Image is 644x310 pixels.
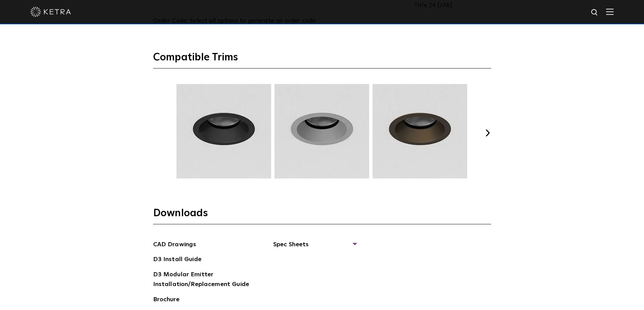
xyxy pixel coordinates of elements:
[372,84,468,178] img: TRM004.webp
[153,240,196,251] a: CAD Drawings
[273,240,356,255] span: Spec Sheets
[153,295,180,306] a: Brochure
[606,8,614,15] img: Hamburger%20Nav.svg
[30,7,71,17] img: ketra-logo-2019-white
[153,207,491,224] h3: Downloads
[273,84,370,178] img: TRM003.webp
[153,255,201,265] a: D3 Install Guide
[153,51,491,68] h3: Compatible Trims
[484,130,491,136] button: Next
[153,270,255,290] a: D3 Modular Emitter Installation/Replacement Guide
[591,8,599,17] img: search icon
[175,84,272,178] img: TRM002.webp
